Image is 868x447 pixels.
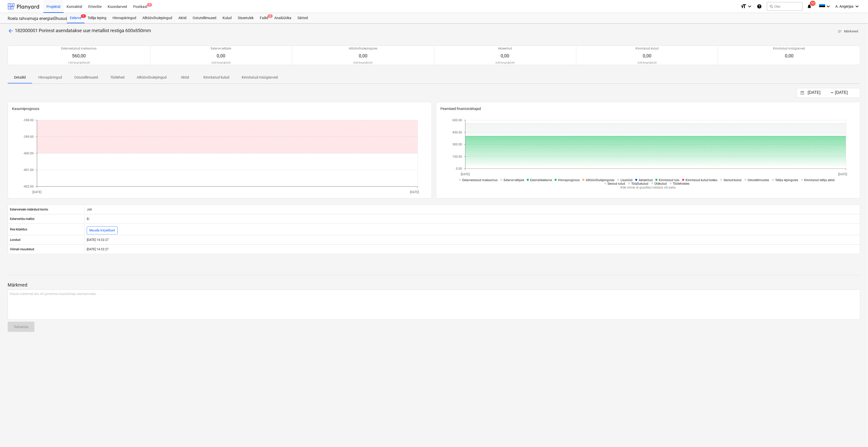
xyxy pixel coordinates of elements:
[74,75,98,80] p: Ostutellimused
[504,178,524,182] span: Eelarve tellijale
[639,178,653,182] span: Akteeritud
[38,75,62,80] p: Hinnapäringud
[655,182,667,185] span: Üldkulud
[410,191,419,194] tspan: [DATE]
[686,178,717,182] span: Kinnitatud kulud kokku
[294,13,311,23] a: Sätted
[84,215,860,223] div: Ei
[807,3,812,9] i: notifications
[110,75,125,80] p: Töölehed
[175,13,190,23] a: Aktid
[810,1,816,6] span: 53
[785,53,793,58] span: 0,00
[798,90,807,96] button: Interact with the calendar and add the check-in date for your trip.
[659,178,679,182] span: Kinnitatud tulu
[87,226,118,234] button: Muuda kirjeldust
[586,178,614,182] span: Alltöövõtulepingutes
[740,3,747,9] i: format_size
[452,143,462,146] tspan: 300.00
[854,3,860,9] i: keyboard_arrow_down
[89,228,115,233] div: Muuda kirjeldust
[242,75,278,80] p: Kinnitatud müügiarved
[10,227,27,232] p: Rea kirjeldus
[359,53,367,58] span: 0,00
[84,245,860,253] div: [DATE] 14:32:27
[271,13,294,23] a: Analüütika
[84,13,109,23] a: Tellija leping
[109,13,139,23] a: Hinnapäringud
[807,89,833,96] input: Algus
[838,173,847,176] tspan: [DATE]
[23,118,34,122] tspan: -398.00
[461,173,470,176] tspan: [DATE]
[219,13,235,23] a: Kulud
[179,75,191,80] p: Aktid
[452,131,462,134] tspan: 450.00
[12,106,428,111] p: Kasumiprognoos
[825,3,832,9] i: keyboard_arrow_down
[67,13,84,23] a: Eelarve1
[10,217,34,221] p: Eelarverida mallist
[137,75,167,80] p: Alltöövõtulepingud
[452,118,462,122] tspan: 600.00
[773,46,805,51] p: Kinnitatud müügiarved
[621,178,633,182] span: Lisatööd
[15,28,151,33] span: 182000001 Porirest asendatakse uue metallist restiga 600x850mm
[23,152,34,155] tspan: -400.00
[673,182,690,185] span: Töölehtedes
[8,282,860,288] p: Märkmed
[8,16,61,21] div: Roela rahvamaja energiatõhususe ehitustööd [ROELA]
[638,61,657,64] p: 0,00 kmpl @ 0,00
[10,247,34,252] p: Viimati muudetud
[8,28,14,34] span: arrow_back
[724,178,742,182] span: Seotud kulud
[440,106,856,111] p: Peamised finantsnäitajad
[452,155,462,158] tspan: 150.00
[68,61,90,64] p: 1,00 kmpl @ 560,00
[643,53,652,58] span: 0,00
[775,178,798,182] span: Tellija lepingutes
[354,61,373,64] p: 0,00 kmpl @ 0,00
[23,168,34,172] tspan: -401.00
[257,13,271,23] div: Failid
[747,3,753,9] i: keyboard_arrow_down
[14,75,26,80] p: Detailid
[757,3,762,9] i: Abikeskus
[838,29,842,34] span: notes
[61,46,96,51] p: Eelarvestatud maksumus
[190,13,219,23] a: Ostutellimused
[462,178,498,182] span: Eelarvestatud maksumus
[257,13,271,23] a: Failid6
[608,182,625,185] span: Seotud tulud
[636,46,659,51] p: Kinnitatud kulud
[450,185,846,190] p: Kliki nimel, et graafikul näidata või peita
[84,205,860,214] div: Jah
[33,191,42,194] tspan: [DATE]
[81,14,86,18] span: 1
[349,46,377,51] p: Alltöövõtulepingutes
[10,238,20,242] p: Loodud
[558,178,580,182] span: Hinnaprognoos
[67,13,84,23] div: Eelarve
[748,178,769,182] span: Ostutellimustes
[804,178,835,182] span: Kinnitatud tellija aktid
[495,61,515,64] p: 0,00 kmpl @ 0,00
[456,167,462,170] tspan: 0.00
[631,182,649,185] span: Tööjõukulud
[203,75,229,80] p: Kinnitatud kulud
[10,207,48,212] p: Eelarvereale määratud konto
[139,13,175,23] a: Alltöövõtulepingud
[23,185,34,188] tspan: -402.00
[235,13,257,23] a: Sissetulek
[147,3,152,7] span: 4
[212,61,231,64] p: 0,00 kmpl @ 0,00
[268,14,273,18] span: 6
[211,46,231,51] p: Eelarve tellijale
[767,2,803,11] button: Otsi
